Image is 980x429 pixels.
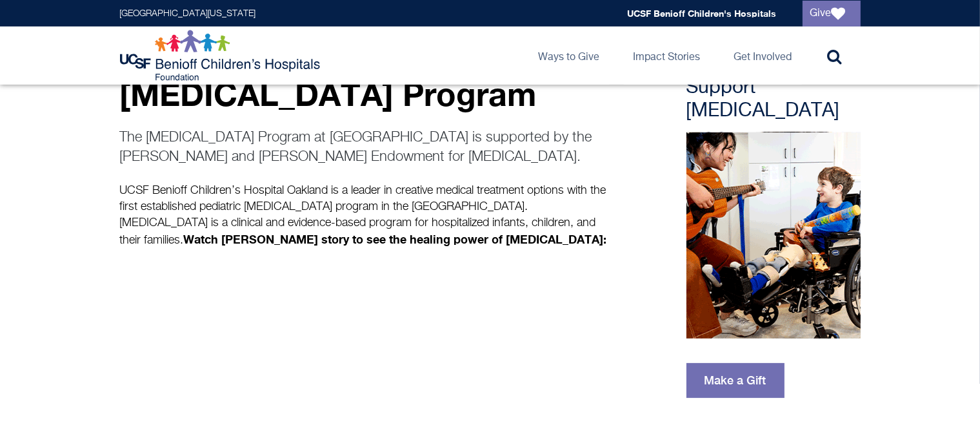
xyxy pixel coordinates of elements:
[686,76,861,123] h3: Support [MEDICAL_DATA]
[184,232,607,246] strong: Watch [PERSON_NAME] story to see the healing power of [MEDICAL_DATA]:
[120,9,256,18] a: [GEOGRAPHIC_DATA][US_STATE]
[120,30,323,81] img: Logo for UCSF Benioff Children's Hospitals Foundation
[120,128,617,167] p: The [MEDICAL_DATA] Program at [GEOGRAPHIC_DATA] is supported by the [PERSON_NAME] and [PERSON_NAM...
[120,183,617,249] p: UCSF Benioff Children’s Hospital Oakland is a leader in creative medical treatment options with t...
[686,132,861,339] img: a patient enjoys a guitar therapy session
[528,26,610,85] a: Ways to Give
[803,1,861,26] a: Give
[623,26,711,85] a: Impact Stories
[686,363,785,398] a: Make a Gift
[628,8,777,19] a: UCSF Benioff Children's Hospitals
[724,26,803,85] a: Get Involved
[120,76,617,112] p: [MEDICAL_DATA] Program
